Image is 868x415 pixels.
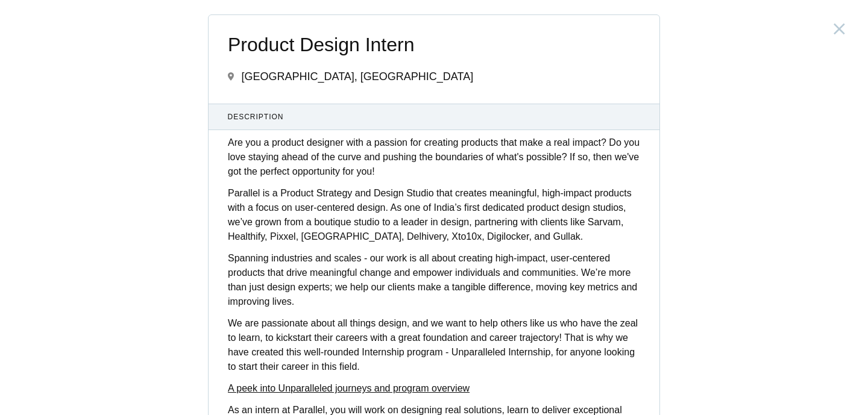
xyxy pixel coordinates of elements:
[357,361,359,372] strong: .
[228,136,640,179] p: Are you a product designer with a passion for creating products that make a real impact? Do you l...
[241,70,473,83] span: [GEOGRAPHIC_DATA], [GEOGRAPHIC_DATA]
[228,316,640,374] p: We are passionate about all things design, and we want to help others like us who have the zeal t...
[228,251,640,309] p: Spanning industries and scales - our work is all about creating high-impact, user-centered produc...
[228,34,640,55] span: Product Design Intern
[228,186,640,244] p: Parallel is a Product Strategy and Design Studio that creates meaningful, high-impact products wi...
[228,383,470,393] a: A peek into Unparalleled journeys and program overview
[228,111,641,122] span: Description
